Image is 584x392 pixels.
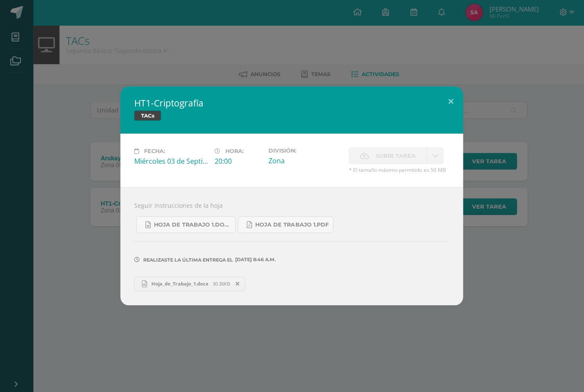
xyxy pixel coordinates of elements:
span: TACs [135,111,162,121]
div: 20:00 [215,156,262,166]
h2: HT1-Criptografía [135,97,449,109]
span: Subir tarea [376,148,416,164]
div: Miércoles 03 de Septiembre [135,156,208,166]
div: Seguir instrucciones de la hoja [121,187,463,305]
button: Close (Esc) [439,87,463,116]
label: División: [268,147,342,154]
a: Hoja de Trabajo 1.docx [137,216,236,233]
span: Hoja_de_Trabajo_1.docx [148,280,213,287]
span: 30.36KB [213,280,230,287]
span: * El tamaño máximo permitido es 50 MB [349,166,449,174]
a: Hoja_de_Trabajo_1.docx 30.36KB [135,277,246,291]
span: [DATE] 8:46 a.m. [233,259,276,260]
span: Realizaste la última entrega el [144,257,233,263]
a: La fecha de entrega ha expirado [427,147,443,164]
span: Fecha: [145,148,165,154]
span: Hoja de Trabajo 1.docx [154,221,231,228]
span: Hora: [226,148,244,154]
span: Hoja de Trabajo 1.pdf [256,221,329,228]
label: La fecha de entrega ha expirado [349,147,427,164]
a: Hoja de Trabajo 1.pdf [238,216,333,233]
div: Zona [268,156,342,165]
span: Remover entrega [231,279,245,289]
